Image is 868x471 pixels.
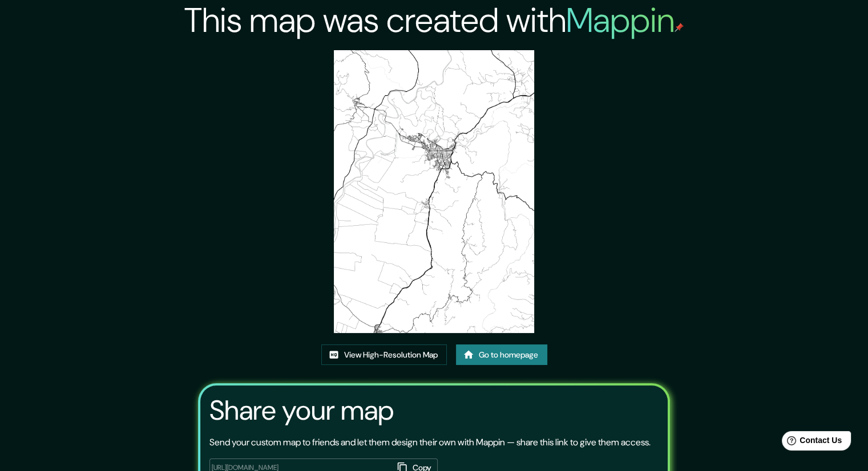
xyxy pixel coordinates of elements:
[334,50,534,333] img: created-map
[675,23,684,32] img: mappin-pin
[766,427,855,458] iframe: Help widget launcher
[209,395,394,427] h3: Share your map
[456,344,547,366] a: Go to homepage
[321,344,447,366] a: View High-Resolution Map
[209,436,651,449] p: Send your custom map to friends and let them design their own with Mappin — share this link to gi...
